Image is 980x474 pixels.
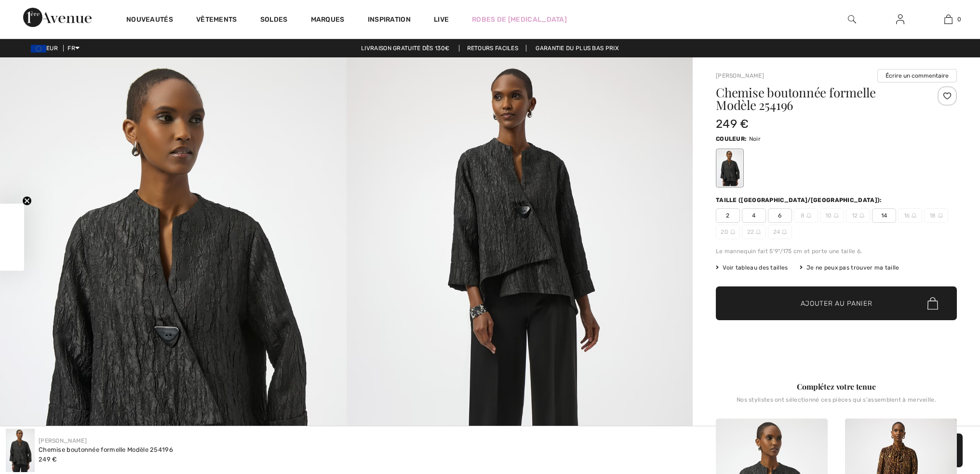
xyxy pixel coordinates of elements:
[716,208,740,223] span: 2
[800,263,899,272] div: Je ne peux pas trouver ma taille
[196,15,237,26] a: Vêtements
[938,213,943,218] img: ring-m.svg
[528,45,627,52] a: Garantie du plus bas prix
[23,8,92,27] img: 1ère Avenue
[846,208,870,223] span: 12
[912,213,916,218] img: ring-m.svg
[716,381,957,393] div: Complétez votre tenue
[716,247,957,256] div: Le mannequin fait 5'9"/175 cm et porte une taille 6.
[67,45,80,52] span: FR
[742,225,766,239] span: 22
[39,456,57,463] span: 249 €
[353,45,457,52] a: Livraison gratuite dès 130€
[716,86,917,111] h1: Chemise boutonnée formelle Modèle 254196
[957,15,961,24] span: 0
[716,263,788,272] span: Voir tableau des tailles
[872,208,896,223] span: 14
[782,230,787,234] img: ring-m.svg
[820,208,844,223] span: 10
[716,196,884,204] div: Taille ([GEOGRAPHIC_DATA]/[GEOGRAPHIC_DATA]):
[31,45,62,52] span: EUR
[434,14,449,25] a: Live
[944,14,953,25] img: Mon panier
[888,14,912,26] a: Se connecter
[39,445,173,455] div: Chemise boutonnée formelle Modèle 254196
[6,429,35,472] img: Chemise Boutonn&eacute;e Formelle mod&egrave;le 254196
[716,286,957,320] button: Ajouter au panier
[31,45,46,53] img: Euro
[22,196,32,205] button: Close teaser
[39,437,87,444] a: [PERSON_NAME]
[368,15,411,26] span: Inspiration
[768,208,792,223] span: 6
[716,117,749,131] span: 249 €
[716,225,740,239] span: 20
[801,298,873,309] span: Ajouter au panier
[859,213,864,218] img: ring-m.svg
[925,14,972,25] a: 0
[730,230,735,234] img: ring-m.svg
[756,230,761,234] img: ring-m.svg
[126,15,173,26] a: Nouveautés
[877,69,957,82] button: Écrire un commentaire
[848,14,856,25] img: recherche
[924,208,948,223] span: 18
[459,45,527,52] a: Retours faciles
[794,208,818,223] span: 8
[716,396,957,411] div: Nos stylistes ont sélectionné ces pièces qui s'assemblent à merveille.
[472,14,567,25] a: Robes de [MEDICAL_DATA]
[896,14,904,25] img: Mes infos
[768,225,792,239] span: 24
[927,297,938,310] img: Bag.svg
[742,208,766,223] span: 4
[717,150,742,186] div: Noir
[749,135,761,142] span: Noir
[806,213,811,218] img: ring-m.svg
[311,15,345,26] a: Marques
[716,72,764,79] a: [PERSON_NAME]
[834,213,839,218] img: ring-m.svg
[260,15,288,26] a: Soldes
[898,208,922,223] span: 16
[716,135,747,142] span: Couleur:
